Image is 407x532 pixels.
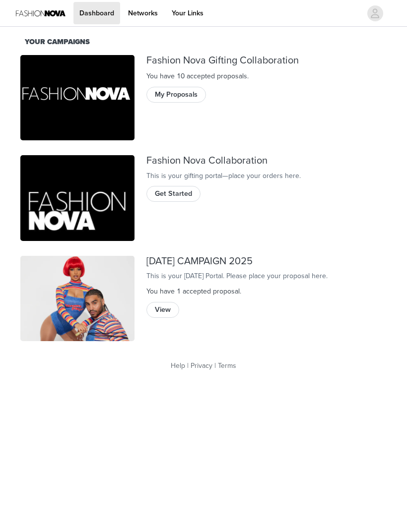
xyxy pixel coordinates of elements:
span: | [214,361,216,370]
a: Help [171,361,185,370]
button: My Proposals [146,87,206,103]
button: Get Started [146,186,201,202]
span: s [244,72,247,80]
a: Terms [218,361,236,370]
img: Fashion Nova Logo [16,2,66,24]
div: [DATE] CAMPAIGN 2025 [146,256,387,267]
span: | [187,361,189,370]
a: Networks [122,2,164,24]
span: Get Started [155,188,192,199]
div: Your Campaigns [25,37,382,48]
button: View [146,302,179,318]
span: You have 1 accepted proposal . [146,287,241,296]
div: This is your gifting portal—place your orders here. [146,171,387,181]
img: Fashion Nova [20,155,135,241]
div: Fashion Nova Collaboration [146,155,387,167]
div: This is your [DATE] Portal. Please place your proposal here. [146,271,387,281]
img: Fashion Nova [20,55,135,141]
span: You have 10 accepted proposal . [146,72,249,80]
a: View [146,302,179,310]
a: Privacy [191,361,212,370]
img: Fashion Nova [20,256,135,342]
a: Dashboard [73,2,120,24]
a: Your Links [166,2,209,24]
div: avatar [370,5,380,21]
div: Fashion Nova Gifting Collaboration [146,55,387,66]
